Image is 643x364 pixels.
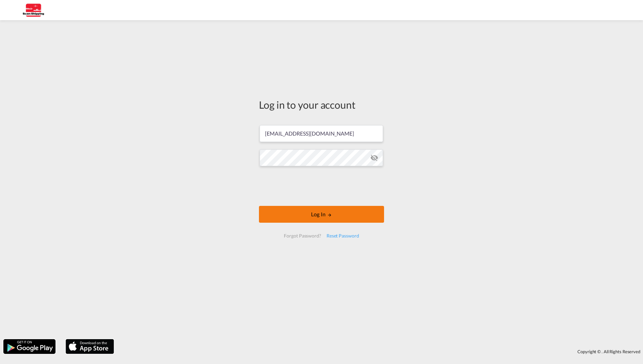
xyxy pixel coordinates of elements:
[259,98,384,112] div: Log in to your account
[65,338,115,355] img: apple.png
[281,230,324,242] div: Forgot Password?
[260,125,383,142] input: Enter email/phone number
[370,154,378,162] md-icon: icon-eye-off
[259,206,384,223] button: LOGIN
[3,338,56,355] img: google.png
[324,230,362,242] div: Reset Password
[270,173,373,199] iframe: reCAPTCHA
[10,3,55,18] img: 123b615026f311ee80dabbd30bc9e10f.jpg
[117,346,643,357] div: Copyright © . All Rights Reserved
